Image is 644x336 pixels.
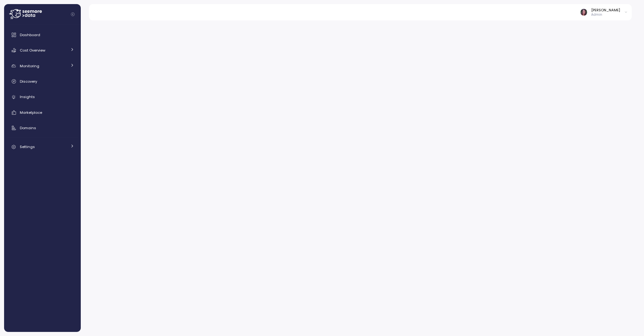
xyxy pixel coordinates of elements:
[7,106,78,119] a: Marketplace
[20,125,36,130] span: Domains
[7,122,78,134] a: Domains
[591,8,620,13] div: [PERSON_NAME]
[20,48,45,53] span: Cost Overview
[20,79,37,84] span: Discovery
[20,32,40,37] span: Dashboard
[7,44,78,57] a: Cost Overview
[20,144,35,149] span: Settings
[591,13,620,17] p: Admin
[581,9,587,15] img: ACg8ocLDuIZlR5f2kIgtapDwVC7yp445s3OgbrQTIAV7qYj8P05r5pI=s96-c
[7,60,78,72] a: Monitoring
[7,91,78,103] a: Insights
[20,94,35,99] span: Insights
[69,12,77,17] button: Collapse navigation
[7,140,78,153] a: Settings
[20,63,39,69] span: Monitoring
[7,75,78,88] a: Discovery
[20,110,42,115] span: Marketplace
[7,29,78,41] a: Dashboard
